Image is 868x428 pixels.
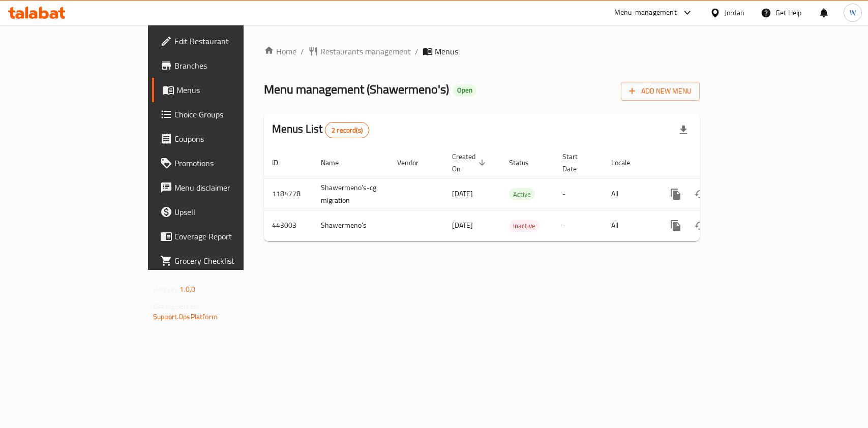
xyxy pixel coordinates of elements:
td: All [603,178,655,210]
span: Promotions [174,157,285,169]
span: Get support on: [153,300,200,313]
span: Edit Restaurant [174,35,285,47]
div: Total records count [325,122,369,138]
a: Menu disclaimer [152,175,293,200]
a: Branches [152,53,293,78]
span: Menu disclaimer [174,181,285,194]
div: Active [509,188,535,200]
a: Edit Restaurant [152,29,293,53]
td: All [603,210,655,241]
table: enhanced table [264,147,769,241]
div: Open [453,84,476,97]
span: Active [509,189,535,200]
div: Inactive [509,220,540,232]
button: more [664,182,688,206]
span: Restaurants management [320,45,411,57]
span: Upsell [174,206,285,218]
span: W [850,7,856,18]
span: 2 record(s) [325,126,369,135]
li: / [415,45,418,57]
span: Locale [611,157,643,169]
span: Open [453,86,476,95]
td: Shawermeno's [313,210,389,241]
span: Grocery Checklist [174,255,285,267]
span: Menus [176,84,285,96]
span: [DATE] [452,219,473,232]
a: Choice Groups [152,102,293,127]
span: Choice Groups [174,108,285,120]
a: Restaurants management [308,45,411,57]
span: Name [321,157,352,169]
button: Add New Menu [621,82,700,101]
a: Menus [152,78,293,102]
a: Coverage Report [152,224,293,249]
span: Menus [435,45,458,57]
span: [DATE] [452,187,473,200]
span: Start Date [562,150,591,175]
td: Shawermeno's-cg migration [313,178,389,210]
span: Coverage Report [174,230,285,242]
div: Menu-management [614,7,677,19]
div: Export file [671,118,696,142]
a: Coupons [152,127,293,151]
a: Support.OpsPlatform [153,310,218,323]
td: - [554,178,603,210]
li: / [301,45,304,57]
span: Vendor [397,157,432,169]
span: Add New Menu [629,85,692,98]
h2: Menus List [272,121,369,138]
span: Menu management ( Shawermeno's ) [264,78,449,101]
a: Promotions [152,151,293,175]
span: Created On [452,150,489,175]
a: Upsell [152,200,293,224]
nav: breadcrumb [264,45,700,57]
th: Actions [655,147,769,178]
button: more [664,213,688,238]
span: Version: [153,283,178,296]
td: - [554,210,603,241]
button: Change Status [688,182,712,206]
span: ID [272,157,291,169]
span: Branches [174,59,285,72]
span: Status [509,157,542,169]
span: Coupons [174,133,285,145]
span: 1.0.0 [179,283,195,296]
span: Inactive [509,220,540,232]
a: Grocery Checklist [152,249,293,273]
div: Jordan [725,7,744,18]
